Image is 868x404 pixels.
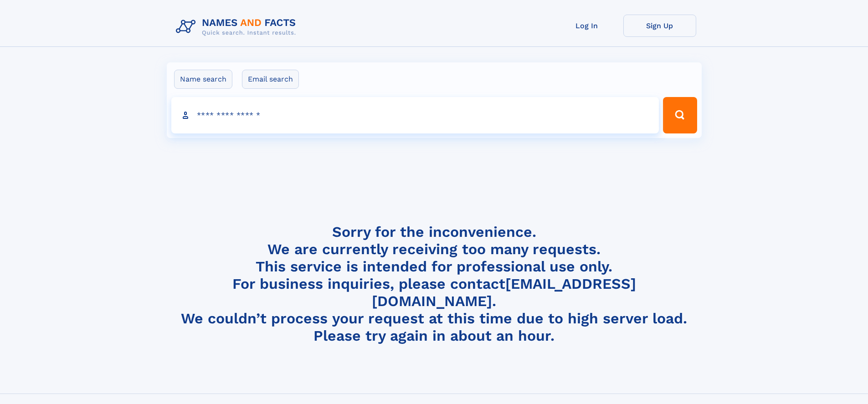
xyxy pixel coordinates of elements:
[172,223,696,345] h4: Sorry for the inconvenience. We are currently receiving too many requests. This service is intend...
[171,97,659,133] input: search input
[550,15,623,37] a: Log In
[242,70,299,89] label: Email search
[172,15,303,39] img: Logo Names and Facts
[623,15,696,37] a: Sign Up
[372,275,636,310] a: [EMAIL_ADDRESS][DOMAIN_NAME]
[663,97,697,133] button: Search Button
[174,70,232,89] label: Name search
